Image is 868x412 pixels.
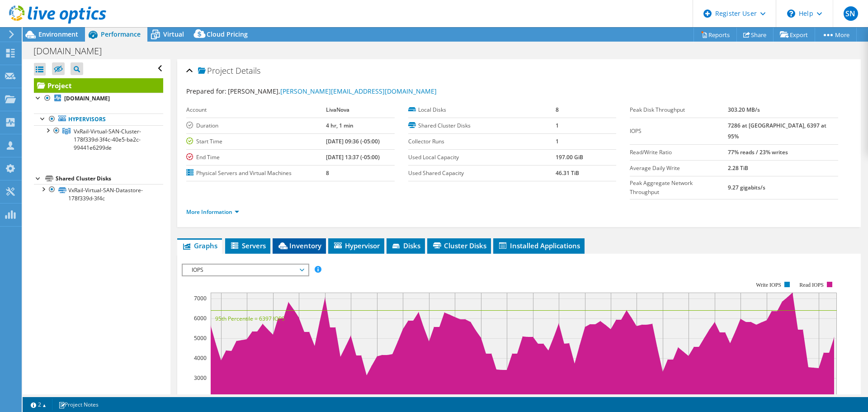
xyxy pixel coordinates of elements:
b: 9.27 gigabits/s [728,184,765,191]
div: Shared Cluster Disks [56,173,163,184]
b: 77% reads / 23% writes [728,148,788,156]
a: Export [773,28,815,42]
label: Peak Disk Throughput [630,105,727,114]
span: Project [198,66,233,76]
a: Share [736,28,774,42]
label: IOPS [630,127,727,136]
b: [DATE] 09:36 (-05:00) [326,137,380,145]
a: [DOMAIN_NAME] [34,93,163,104]
label: Start Time [186,137,326,146]
b: 1 [556,137,559,145]
a: Reports [693,28,737,42]
span: Virtual [163,30,184,38]
b: 8 [556,106,559,114]
span: Cloud Pricing [207,30,248,38]
label: Shared Cluster Disks [408,121,556,130]
span: [PERSON_NAME], [228,87,437,95]
span: Inventory [277,241,321,250]
b: 46.31 TiB [556,169,579,177]
span: Servers [230,241,266,250]
a: More Information [186,208,239,216]
span: Disks [391,241,420,250]
text: 6000 [194,314,207,322]
label: Read/Write Ratio [630,148,727,157]
b: [DOMAIN_NAME] [64,95,110,102]
h1: [DOMAIN_NAME] [29,46,116,56]
label: Used Local Capacity [408,153,556,162]
a: [PERSON_NAME][EMAIL_ADDRESS][DOMAIN_NAME] [280,87,437,95]
text: 7000 [194,294,207,302]
text: 95th Percentile = 6397 IOPS [215,315,285,322]
a: VxRail-Virtual-SAN-Cluster-178f339d-3f4c-40e5-ba2c-99441e6299de [34,125,163,153]
label: Collector Runs [408,137,556,146]
b: [DATE] 13:37 (-05:00) [326,153,380,161]
span: IOPS [187,265,303,275]
span: Graphs [182,241,217,250]
a: More [815,28,857,42]
label: Peak Aggregate Network Throughput [630,179,727,197]
b: 303.20 MB/s [728,106,760,114]
text: Write IOPS [756,282,781,288]
label: Duration [186,121,326,130]
a: Project Notes [52,399,105,410]
label: Local Disks [408,105,556,114]
span: Environment [38,30,78,38]
b: 197.00 GiB [556,153,583,161]
label: Used Shared Capacity [408,169,556,178]
span: Details [236,65,260,76]
text: 2000 [194,394,207,402]
label: Physical Servers and Virtual Machines [186,169,326,178]
label: Prepared for: [186,87,226,95]
b: 7286 at [GEOGRAPHIC_DATA], 6397 at 95% [728,122,826,140]
span: Hypervisor [333,241,380,250]
label: End Time [186,153,326,162]
text: Read IOPS [800,282,824,288]
label: Account [186,105,326,114]
span: VxRail-Virtual-SAN-Cluster-178f339d-3f4c-40e5-ba2c-99441e6299de [74,128,141,152]
b: 2.28 TiB [728,164,748,172]
b: 8 [326,169,329,177]
span: SN [844,6,858,21]
text: 5000 [194,334,207,342]
span: Installed Applications [498,241,580,250]
a: Hypervisors [34,114,163,125]
span: Performance [101,30,141,38]
text: 4000 [194,354,207,362]
b: 1 [556,122,559,129]
a: 2 [24,399,52,410]
label: Average Daily Write [630,164,727,173]
svg: \n [787,9,795,18]
a: Project [34,78,163,93]
b: 4 hr, 1 min [326,122,354,129]
text: 3000 [194,374,207,382]
span: Cluster Disks [432,241,486,250]
a: VxRail-Virtual-SAN-Datastore-178f339d-3f4c [34,184,163,204]
b: LivaNova [326,106,349,114]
